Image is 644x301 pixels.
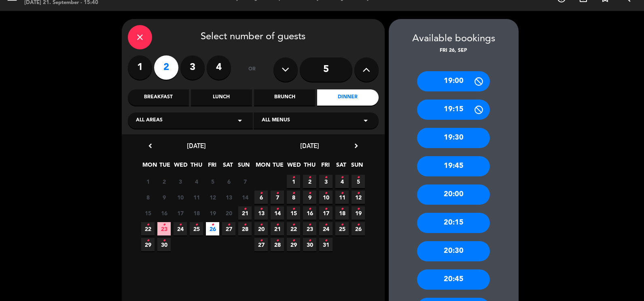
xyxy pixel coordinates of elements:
[146,142,155,150] i: chevron_left
[141,175,155,188] span: 1
[195,218,198,231] i: •
[222,222,235,235] span: 27
[352,191,365,204] span: 12
[190,175,203,188] span: 4
[244,203,246,216] i: •
[141,206,155,220] span: 15
[254,89,315,106] div: Brunch
[319,191,333,204] span: 10
[319,160,332,174] span: FRI
[287,160,301,174] span: WED
[206,222,219,235] span: 26
[417,156,490,176] div: 19:45
[287,238,300,251] span: 29
[256,160,269,174] span: MON
[292,171,295,184] i: •
[417,184,490,205] div: 20:00
[308,218,311,231] i: •
[292,234,295,247] i: •
[128,25,379,49] div: Select number of guests
[128,89,189,106] div: Breakfast
[190,191,203,204] span: 11
[128,55,152,80] label: 1
[417,128,490,148] div: 19:30
[357,187,360,200] i: •
[352,175,365,188] span: 5
[254,238,268,251] span: 27
[271,222,284,235] span: 21
[174,206,187,220] span: 17
[260,234,263,247] i: •
[254,191,268,204] span: 6
[205,160,219,174] span: FRI
[163,234,165,247] i: •
[357,203,360,216] i: •
[417,241,490,261] div: 20:30
[417,269,490,290] div: 20:45
[287,206,300,220] span: 15
[389,31,519,47] div: Available bookings
[206,206,219,220] span: 19
[287,175,300,188] span: 1
[303,206,316,220] span: 16
[136,117,163,125] span: All areas
[303,160,316,174] span: THU
[271,191,284,204] span: 7
[417,71,490,91] div: 19:00
[180,55,205,80] label: 3
[335,175,349,188] span: 4
[389,47,519,55] div: Fri 26, Sep
[300,142,319,150] span: [DATE]
[341,187,343,200] i: •
[206,191,219,204] span: 12
[319,222,333,235] span: 24
[254,222,268,235] span: 20
[352,206,365,220] span: 19
[238,191,252,204] span: 14
[135,32,145,42] i: close
[238,222,252,235] span: 28
[141,222,155,235] span: 22
[163,218,165,231] i: •
[260,187,263,200] i: •
[142,160,156,174] span: MON
[319,206,333,220] span: 17
[352,222,365,235] span: 26
[190,222,203,235] span: 25
[260,203,263,216] i: •
[276,187,279,200] i: •
[211,218,214,231] i: •
[244,218,246,231] i: •
[271,160,285,174] span: TUE
[271,238,284,251] span: 28
[335,191,349,204] span: 11
[417,100,490,120] div: 19:15
[187,142,206,150] span: [DATE]
[317,89,378,106] div: Dinner
[157,238,171,251] span: 30
[221,160,235,174] span: SAT
[239,55,265,84] div: or
[237,160,250,174] span: SUN
[361,116,371,125] i: arrow_drop_down
[303,238,316,251] span: 30
[324,234,327,247] i: •
[254,206,268,220] span: 13
[308,234,311,247] i: •
[157,175,171,188] span: 2
[276,203,279,216] i: •
[222,191,235,204] span: 13
[260,218,263,231] i: •
[276,218,279,231] i: •
[235,116,245,125] i: arrow_drop_down
[141,191,155,204] span: 8
[303,175,316,188] span: 2
[341,203,343,216] i: •
[146,218,149,231] i: •
[271,206,284,220] span: 14
[335,206,349,220] span: 18
[350,160,364,174] span: SUN
[324,171,327,184] i: •
[207,55,231,80] label: 4
[357,218,360,231] i: •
